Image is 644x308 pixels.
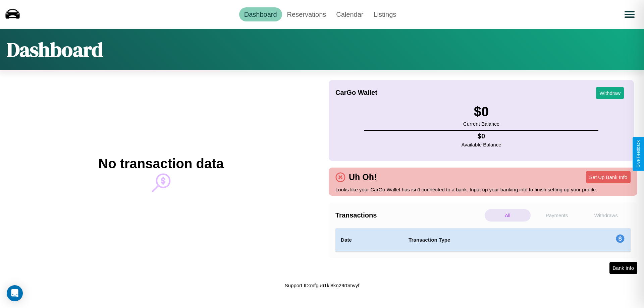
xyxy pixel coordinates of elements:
[335,89,377,97] h4: CarGo Wallet
[98,156,223,171] h2: No transaction data
[583,209,629,222] p: Withdraws
[462,140,501,149] p: Available Balance
[636,140,641,168] div: Give Feedback
[409,236,561,244] h4: Transaction Type
[345,172,380,182] h4: Uh Oh!
[368,7,401,21] a: Listings
[463,119,499,128] p: Current Balance
[534,209,580,222] p: Payments
[335,185,631,194] p: Looks like your CarGo Wallet has isn't connected to a bank. Input up your banking info to finish ...
[620,5,639,24] button: Open menu
[341,236,398,244] h4: Date
[335,228,631,252] table: simple table
[586,171,631,183] button: Set Up Bank Info
[462,132,501,140] h4: $ 0
[239,7,282,21] a: Dashboard
[7,285,23,301] div: Open Intercom Messenger
[335,211,483,219] h4: Transactions
[331,7,368,21] a: Calendar
[463,104,499,119] h3: $ 0
[609,262,637,274] button: Bank Info
[282,7,331,21] a: Reservations
[7,36,103,63] h1: Dashboard
[285,281,360,290] p: Support ID: mfgu61kl8kn29r0mvyf
[596,87,624,99] button: Withdraw
[485,209,531,222] p: All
